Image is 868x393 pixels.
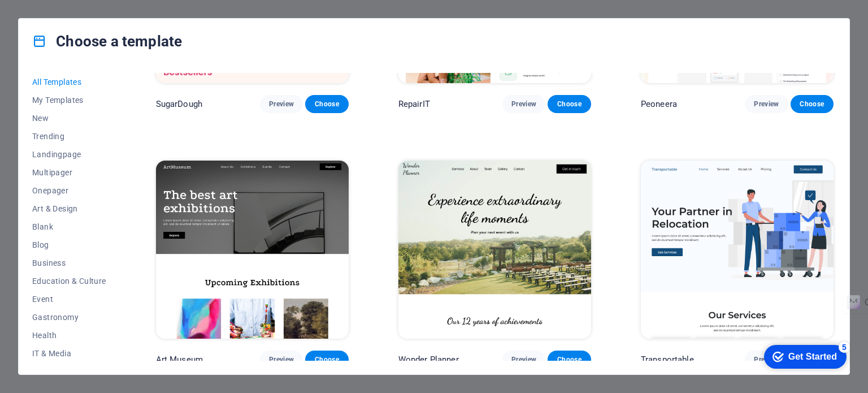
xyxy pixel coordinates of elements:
[32,295,106,304] span: Event
[32,73,106,91] button: All Templates
[557,355,581,364] span: Choose
[32,349,106,358] span: IT & Media
[32,200,106,218] button: Art & Design
[791,95,834,113] button: Choose
[557,100,581,109] span: Choose
[260,351,303,369] button: Preview
[32,272,106,290] button: Education & Culture
[32,258,106,267] span: Business
[641,98,677,110] p: Peoneera
[32,109,106,127] button: New
[502,95,545,113] button: Preview
[305,351,348,369] button: Choose
[32,290,106,308] button: Event
[9,6,92,29] div: Get Started 5 items remaining, 0% complete
[32,326,106,344] button: Health
[548,95,591,113] button: Choose
[305,95,348,113] button: Choose
[33,12,82,23] div: Get Started
[398,161,591,338] img: Wonder Planner
[641,354,694,365] p: Transportable
[32,331,106,340] span: Health
[32,96,106,105] span: My Templates
[84,2,95,14] div: 5
[32,236,106,254] button: Blog
[32,91,106,109] button: My Templates
[156,354,203,365] p: Art Museum
[800,100,824,109] span: Choose
[32,240,106,249] span: Blog
[314,100,339,109] span: Choose
[32,77,106,87] span: All Templates
[511,100,536,109] span: Preview
[269,355,294,364] span: Preview
[502,351,545,369] button: Preview
[32,32,182,50] h4: Choose a template
[32,150,106,159] span: Landingpage
[32,186,106,195] span: Onepager
[548,351,591,369] button: Choose
[32,344,106,362] button: IT & Media
[32,308,106,326] button: Gastronomy
[156,98,202,110] p: SugarDough
[398,354,459,365] p: Wonder Planner
[745,351,788,369] button: Preview
[32,132,106,141] span: Trending
[32,204,106,213] span: Art & Design
[32,127,106,145] button: Trending
[32,254,106,272] button: Business
[32,182,106,200] button: Onepager
[314,355,339,364] span: Choose
[32,114,106,123] span: New
[398,98,430,110] p: RepairIT
[32,277,106,286] span: Education & Culture
[754,100,779,109] span: Preview
[269,100,294,109] span: Preview
[32,313,106,322] span: Gastronomy
[754,355,779,364] span: Preview
[32,163,106,182] button: Multipager
[32,218,106,236] button: Blank
[511,355,536,364] span: Preview
[641,161,834,338] img: Transportable
[156,161,349,338] img: Art Museum
[745,95,788,113] button: Preview
[32,168,106,177] span: Multipager
[32,222,106,231] span: Blank
[260,95,303,113] button: Preview
[32,145,106,163] button: Landingpage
